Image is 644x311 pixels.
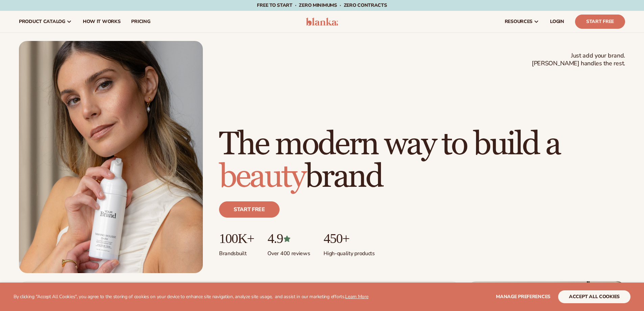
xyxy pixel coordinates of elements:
a: product catalog [14,11,77,32]
a: LOGIN [545,11,570,32]
p: Brands built [219,246,254,257]
p: 4.9 [267,231,310,246]
a: Learn More [345,293,368,300]
a: Start Free [575,15,625,29]
img: logo [306,18,338,26]
a: resources [499,11,545,32]
h1: The modern way to build a brand [219,128,625,193]
a: pricing [126,11,156,32]
span: beauty [219,157,305,197]
p: High-quality products [324,246,375,257]
img: Female holding tanning mousse. [19,41,203,273]
button: accept all cookies [558,290,630,303]
p: 100K+ [219,231,254,246]
span: resources [505,19,532,24]
span: How It Works [83,19,121,24]
span: pricing [131,19,150,24]
p: By clicking "Accept All Cookies", you agree to the storing of cookies on your device to enhance s... [14,294,368,300]
p: 450+ [324,231,375,246]
span: LOGIN [550,19,564,24]
button: Manage preferences [496,290,550,303]
span: product catalog [19,19,65,24]
span: Free to start · ZERO minimums · ZERO contracts [257,2,387,8]
p: Over 400 reviews [267,246,310,257]
span: Manage preferences [496,293,550,300]
a: Start free [219,201,280,218]
span: Just add your brand. [PERSON_NAME] handles the rest. [532,52,625,68]
a: How It Works [77,11,126,32]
